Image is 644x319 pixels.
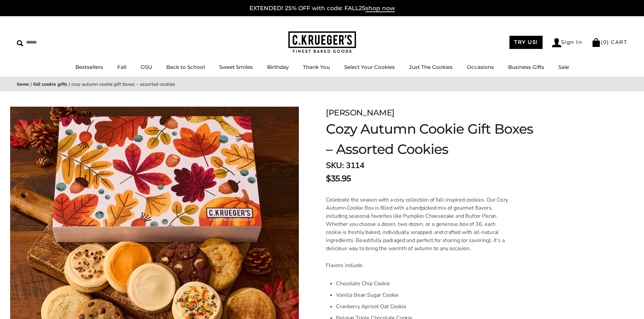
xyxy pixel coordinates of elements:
a: Birthday [267,64,289,70]
p: Celebrate the season with a cozy collection of fall-inspired cookies. Our Cozy Autumn Cookie Box ... [326,196,511,252]
img: Bag [592,38,601,47]
span: Cozy Autumn Cookie Gift Boxes – Assorted Cookies [71,81,175,87]
span: 3114 [346,160,364,171]
li: Cranberry Apricot Oat Cookie [336,301,511,312]
a: Fall [117,64,126,70]
a: Sign In [552,38,582,47]
span: 0 [603,39,607,45]
a: EXTENDED! 25% OFF with code: FALL25shop now [249,5,395,12]
span: | [69,81,70,87]
p: Flavors include: [326,261,511,269]
a: Just The Cookies [409,64,453,70]
a: Home [17,81,29,87]
a: TRY US! [509,36,543,49]
a: OSU [141,64,152,70]
a: Fall Cookie Gifts [33,81,67,87]
nav: breadcrumbs [17,80,627,88]
img: Search [17,40,23,47]
input: Search [17,37,97,48]
span: | [30,81,32,87]
a: Business Gifts [508,64,544,70]
li: Vanilla Bean Sugar Cookie [336,289,511,301]
span: shop now [365,5,395,12]
a: Back to School [166,64,205,70]
li: Chocolate Chip Cookie [336,278,511,289]
a: (0) CART [592,39,627,45]
img: C.KRUEGER'S [288,31,356,53]
a: Sweet Smiles [219,64,253,70]
span: $35.95 [326,172,351,185]
h1: Cozy Autumn Cookie Gift Boxes – Assorted Cookies [326,119,542,159]
div: [PERSON_NAME] [326,107,542,119]
a: Occasions [467,64,494,70]
img: Account [552,38,561,47]
a: Select Your Cookies [344,64,395,70]
strong: SKU: [326,160,344,171]
a: Bestsellers [75,64,103,70]
a: Thank You [303,64,330,70]
a: Sale [558,64,569,70]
